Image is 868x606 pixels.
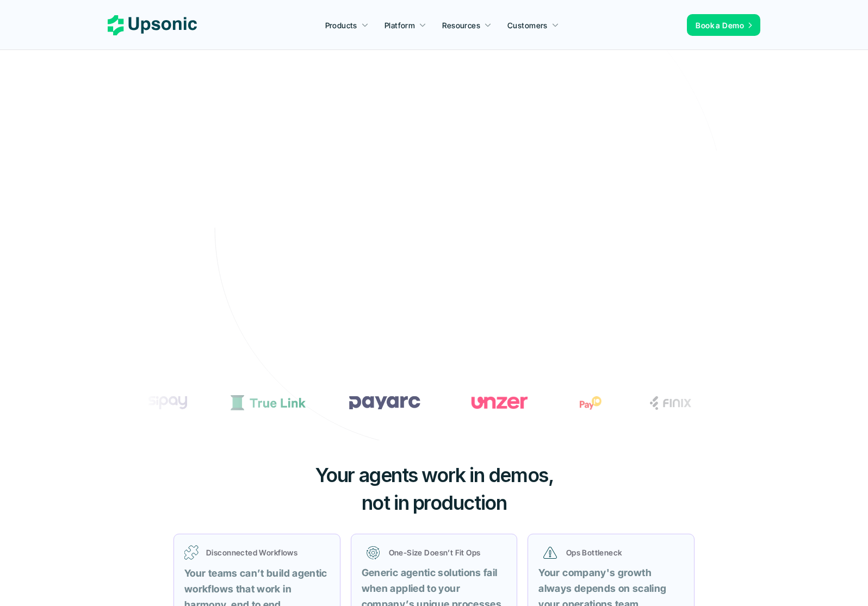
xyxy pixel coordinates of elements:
p: Products [325,20,357,31]
a: Products [319,15,375,35]
p: Disconnected Workflows [206,547,330,558]
a: Book a Demo [468,260,563,288]
a: Book a Demo [687,14,760,36]
p: Resources [442,20,480,31]
p: Play with interactive demo [319,266,440,282]
p: One-Size Doesn’t Fit Ops [389,547,502,558]
h2: Agentic AI Platform for FinTech Operations [244,87,624,160]
span: Your agents work in demos, [315,463,554,487]
span: not in production [362,491,507,515]
p: Customers [507,20,548,31]
p: From onboarding to compliance to settlement to autonomous control. Work with %82 more efficiency ... [257,192,611,224]
a: Play with interactive demo [305,260,462,288]
p: Ops Bottleneck [566,547,679,558]
p: Book a Demo [696,20,744,31]
p: Book a Demo [481,266,541,282]
p: Platform [385,20,415,31]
